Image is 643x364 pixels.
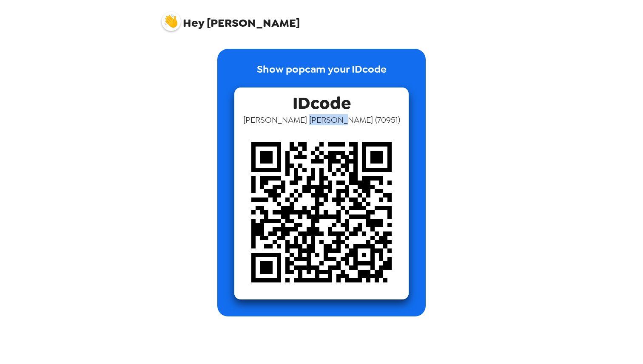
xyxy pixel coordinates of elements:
p: Show popcam your IDcode [257,62,387,87]
span: Hey [183,15,204,31]
img: qr code [234,125,409,299]
span: [PERSON_NAME] [162,8,300,29]
span: [PERSON_NAME] [PERSON_NAME] ( 70951 ) [243,114,400,125]
span: IDcode [293,87,351,114]
img: profile pic [162,12,181,31]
